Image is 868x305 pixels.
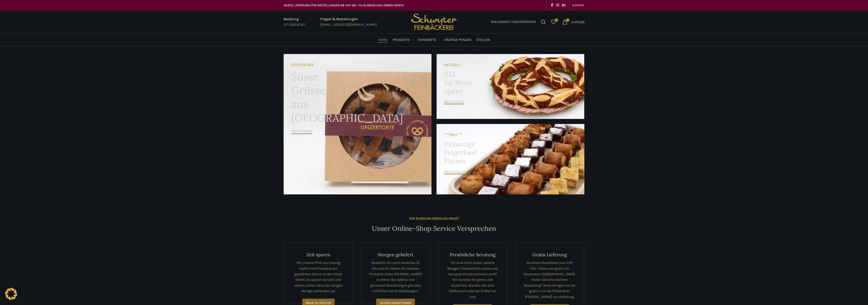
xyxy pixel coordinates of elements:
a: Linkedin social link [561,2,567,9]
a: Infobox link [284,16,305,28]
span: 0 [555,18,558,22]
span: Mehr zu Pick-Up [306,301,331,305]
span: Einloggen / Registrieren [491,20,536,24]
a: Instagram social link [555,2,561,9]
strong: EIN RUNDUM-SORGLOS-PAKET [409,216,459,221]
span: 0 [566,18,570,22]
a: 0 [549,17,559,27]
span: KONTAKT [572,4,584,7]
a: Infobox link [320,16,377,28]
span: Produkte [393,38,410,42]
p: Ab einem Bestellwert von CHF 150.- liefern wir gratis im Grossraum [GEOGRAPHIC_DATA]. Haben Sie e... [523,260,576,300]
span: Häufige Fragen [444,38,471,42]
div: Main navigation [281,35,587,45]
a: Häufige Fragen [444,35,471,45]
h4: Persönliche Beratung [446,252,499,258]
a: KONTAKT [572,0,584,10]
a: Banner link [437,124,584,194]
p: Mit unserer Pick-Up-Lösung stehen Ihre Produkte am gewählten Datum in der Filiale bereit. So spar... [292,260,345,294]
span: Zu den Konditionen [380,301,411,305]
p: Bestellen Sie noch heute bis 12 Uhr und wir liefern die meisten Produkte schon [PERSON_NAME] zu I... [369,260,422,294]
span: CHF [571,20,578,24]
span: Stellen [476,38,490,42]
span: Home [378,38,388,42]
a: Facebook social link [549,2,555,9]
bdi: 0.00 [571,20,584,24]
span: GRATIS LIEFERUNG FÜR BESTELLUNGEN AB CHF 150 - FILIALABHOLUNG IMMER GRATIS [284,4,404,7]
img: Bäckerei Schwyter [409,11,459,33]
a: Banner link [437,54,584,119]
div: Meine Wunschliste [549,17,559,27]
h4: Morgen geliefert [369,252,422,258]
a: Standorte [418,35,439,45]
div: Secondary navigation [569,0,587,10]
h4: Zeit sparen [292,252,345,258]
a: Banner link [284,54,431,194]
h4: Unser Online-Shop Service Versprechen [372,224,496,233]
span: Standorte [418,38,436,42]
a: Site logo [409,19,459,24]
a: Einloggen / Registrieren [488,17,538,27]
a: 0 CHF0.00 [560,17,587,27]
p: Sie sind nicht sicher, welche Mengen Sie bestellen sollen und was gute Kombinationen sind? Wir be... [446,260,499,300]
a: Home [378,35,388,45]
a: Suchen [538,17,549,27]
h4: Gratis Lieferung [523,252,576,258]
a: Produkte [393,35,413,45]
a: Stellen [476,35,490,45]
